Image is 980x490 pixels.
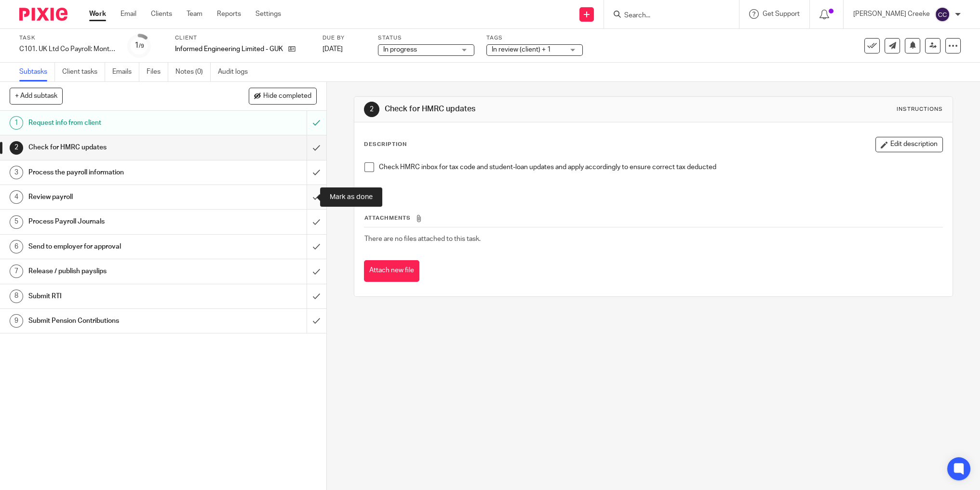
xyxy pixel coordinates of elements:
[175,63,211,81] a: Notes (0)
[364,141,407,148] p: Description
[10,166,23,179] div: 3
[263,93,311,100] span: Hide completed
[134,40,144,51] div: 1
[763,11,800,17] span: Get Support
[89,9,106,19] a: Work
[492,46,551,53] span: In review (client) + 1
[853,9,930,19] p: [PERSON_NAME] Creeke
[897,106,943,113] div: Instructions
[121,9,136,19] a: Email
[10,116,23,130] div: 1
[175,44,283,54] p: Informed Engineering Limited - GUK2498
[486,34,583,42] label: Tags
[151,9,172,19] a: Clients
[19,44,116,54] div: C101. UK Ltd Co Payroll: Monthly
[249,88,317,104] button: Hide completed
[10,190,23,204] div: 4
[10,314,23,328] div: 9
[364,102,379,117] div: 2
[322,46,343,53] span: [DATE]
[19,8,67,21] img: Pixie
[364,215,411,221] span: Attachments
[364,236,481,242] span: There are no files attached to this task.
[28,140,207,155] h1: Check for HMRC updates
[28,214,207,229] h1: Process Payroll Journals
[10,215,23,229] div: 5
[379,162,942,172] p: Check HMRC inbox for tax code and student-loan updates and apply accordingly to ensure correct ta...
[255,9,281,19] a: Settings
[139,43,144,49] small: /9
[187,9,202,19] a: Team
[875,137,943,152] button: Edit description
[623,12,710,20] input: Search
[28,264,207,278] h1: Release / publish payslips
[175,34,310,42] label: Client
[10,240,23,253] div: 6
[385,104,674,114] h1: Check for HMRC updates
[378,34,474,42] label: Status
[935,7,950,22] img: svg%3E
[19,63,55,81] a: Subtasks
[62,63,105,81] a: Client tasks
[322,34,366,42] label: Due by
[10,141,23,155] div: 2
[28,239,207,254] h1: Send to employer for approval
[147,63,168,81] a: Files
[19,34,116,42] label: Task
[28,165,207,180] h1: Process the payroll information
[28,314,207,328] h1: Submit Pension Contributions
[10,88,63,104] button: + Add subtask
[10,265,23,278] div: 7
[218,63,255,81] a: Audit logs
[364,260,419,282] button: Attach new file
[112,63,139,81] a: Emails
[28,116,207,130] h1: Request info from client
[28,190,207,204] h1: Review payroll
[10,290,23,303] div: 8
[217,9,241,19] a: Reports
[28,289,207,304] h1: Submit RTI
[383,46,417,53] span: In progress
